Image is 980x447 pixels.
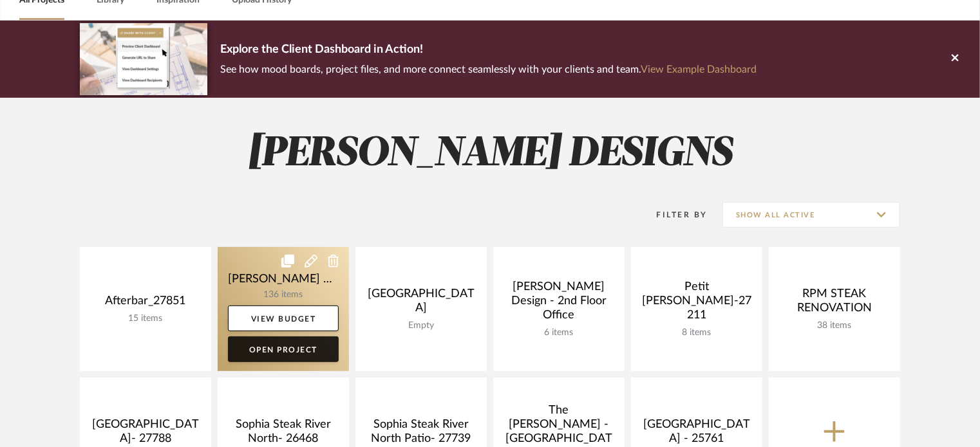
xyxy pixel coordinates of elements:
[504,327,614,338] div: 6 items
[504,280,614,327] div: [PERSON_NAME] Design - 2nd Floor Office
[90,294,201,313] div: Afterbar_27851
[228,306,339,331] a: View Budget
[641,327,752,338] div: 8 items
[80,23,207,95] img: d5d033c5-7b12-40c2-a960-1ecee1989c38.png
[779,287,890,320] div: RPM STEAK RENOVATION
[90,313,201,324] div: 15 items
[366,320,476,331] div: Empty
[779,320,890,331] div: 38 items
[640,208,708,221] div: Filter By
[641,64,757,75] a: View Example Dashboard
[228,336,339,362] a: Open Project
[641,280,752,327] div: Petit [PERSON_NAME]-27211
[26,130,954,178] h2: [PERSON_NAME] DESIGNS
[220,40,757,60] p: Explore the Client Dashboard in Action!
[366,287,476,320] div: [GEOGRAPHIC_DATA]
[220,60,757,78] p: See how mood boards, project files, and more connect seamlessly with your clients and team.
